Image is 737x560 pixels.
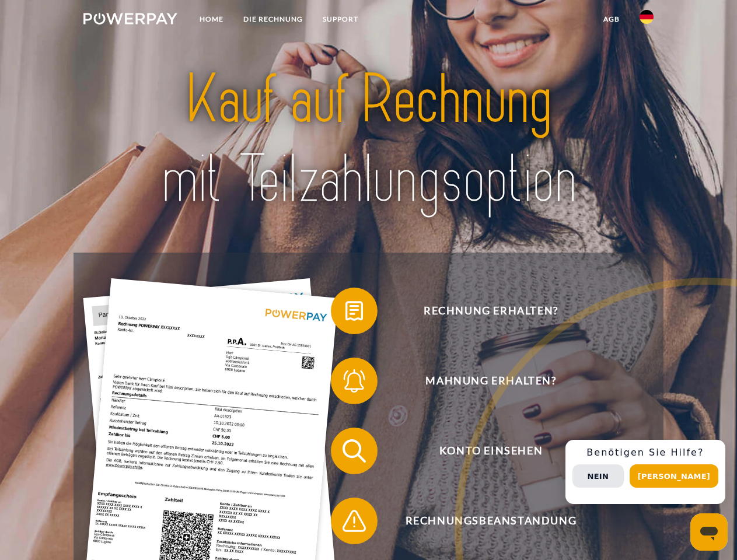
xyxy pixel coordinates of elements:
span: Mahnung erhalten? [348,358,634,404]
button: Mahnung erhalten? [331,358,634,404]
img: logo-powerpay-white.svg [83,13,177,24]
img: title-powerpay_de.svg [111,56,626,223]
div: Schnellhilfe [565,440,725,504]
button: Rechnung erhalten? [331,288,634,334]
a: SUPPORT [313,9,368,30]
a: DIE RECHNUNG [233,9,313,30]
button: Nein [572,464,624,488]
span: Rechnung erhalten? [348,288,634,334]
h3: Benötigen Sie Hilfe? [572,447,718,459]
a: agb [593,9,630,30]
a: Home [190,9,233,30]
img: qb_warning.svg [340,506,369,535]
iframe: Schaltfläche zum Öffnen des Messaging-Fensters [690,513,728,551]
button: [PERSON_NAME] [630,464,718,488]
img: de [640,10,654,24]
span: Konto einsehen [348,428,634,474]
button: Rechnungsbeanstandung [331,498,634,544]
img: qb_bell.svg [340,366,369,395]
button: Konto einsehen [331,428,634,474]
img: qb_bill.svg [340,296,369,325]
span: Rechnungsbeanstandung [348,498,634,544]
img: qb_search.svg [340,436,369,466]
